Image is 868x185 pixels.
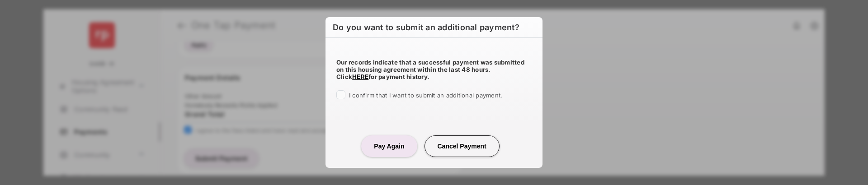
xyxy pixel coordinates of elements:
[336,59,532,80] h5: Our records indicate that a successful payment was submitted on this housing agreement within the...
[361,135,417,157] button: Pay Again
[349,92,502,99] span: I confirm that I want to submit an additional payment.
[325,17,542,38] h6: Do you want to submit an additional payment?
[352,73,368,80] a: HERE
[425,135,500,157] button: Cancel Payment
